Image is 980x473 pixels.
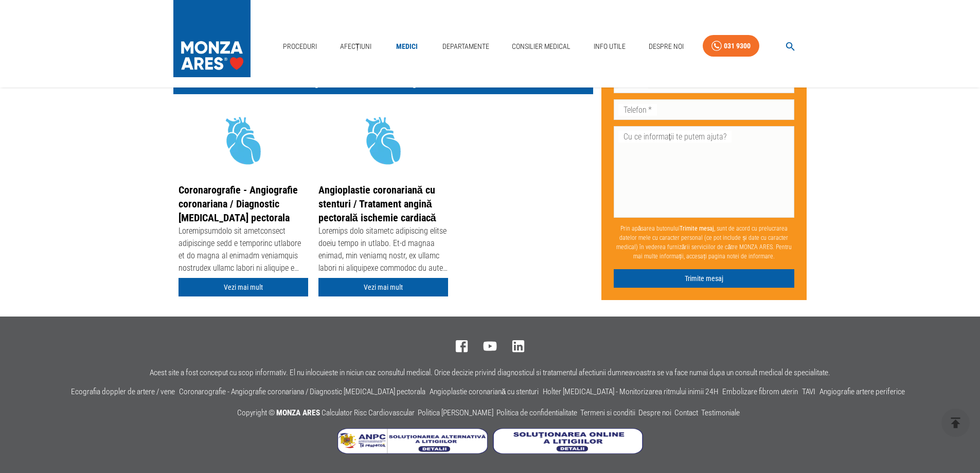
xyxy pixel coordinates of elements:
a: Angioplastie coronariană cu stenturi / Tratament angină pectorală ischemie cardiacă [318,184,436,224]
a: Angioplastie coronariană cu stenturi [430,387,539,396]
a: Consilier Medical [508,36,575,57]
button: delete [941,409,970,437]
p: Acest site a fost conceput cu scop informativ. El nu inlocuieste in niciun caz consultul medical.... [150,369,830,377]
a: Despre Noi [645,36,688,57]
a: Medici [390,36,423,57]
a: Termeni si conditii [580,408,635,417]
button: Trimite mesaj [614,269,795,288]
a: Info Utile [590,36,630,57]
img: Soluționarea online a litigiilor [493,428,643,454]
a: Soluționarea Alternativă a Litigiilor [337,446,493,456]
a: Vezi mai mult [179,278,308,297]
a: Politica [PERSON_NAME] [418,408,493,417]
a: 031 9300 [703,35,759,57]
img: Soluționarea Alternativă a Litigiilor [337,428,488,454]
div: Loremips dolo sitametc adipiscing elitse doeiu tempo in utlabo. Et-d magnaa enimad, min veniamq n... [318,225,448,276]
a: Soluționarea online a litigiilor [493,446,643,456]
a: Calculator Risc Cardiovascular [322,408,415,417]
p: Prin apăsarea butonului , sunt de acord cu prelucrarea datelor mele cu caracter personal (ce pot ... [614,220,795,265]
b: Trimite mesaj [680,225,714,232]
div: 031 9300 [724,40,751,52]
div: Loremipsumdolo sit ametconsect adipiscinge sedd e temporinc utlabore et do magna al enimadm venia... [179,225,308,276]
a: Testimoniale [701,408,740,417]
a: Embolizare fibrom uterin [722,387,798,396]
a: Holter [MEDICAL_DATA] - Monitorizarea ritmului inimii 24H [543,387,718,396]
a: Politica de confidentialitate [496,408,577,417]
a: Contact [674,408,698,417]
a: Departamente [438,36,493,57]
a: Despre noi [638,408,671,417]
a: Proceduri [279,36,321,57]
a: TAVI [802,387,815,396]
a: Coronarografie - Angiografie coronariana / Diagnostic [MEDICAL_DATA] pectorala [179,184,298,224]
a: Coronarografie - Angiografie coronariana / Diagnostic [MEDICAL_DATA] pectorala [179,387,425,396]
span: MONZA ARES [276,408,320,417]
p: Copyright © [237,407,743,420]
a: Vezi mai mult [318,278,448,297]
a: Angiografie artere periferice [819,387,905,396]
a: Ecografia doppler de artere / vene [71,387,175,396]
a: Afecțiuni [336,36,376,57]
